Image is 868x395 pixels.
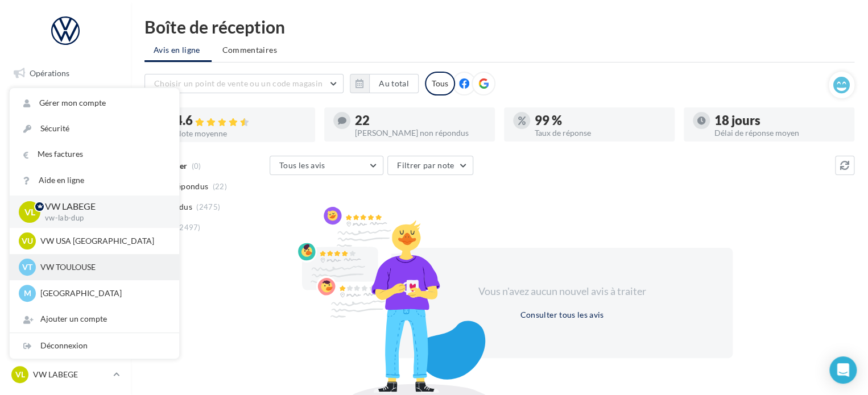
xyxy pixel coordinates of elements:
[355,129,486,137] div: [PERSON_NAME] non répondus
[144,18,854,35] div: Boîte de réception
[40,235,166,247] p: VW USA [GEOGRAPHIC_DATA]
[350,74,419,93] button: Au total
[222,45,277,55] span: Commentaires
[829,356,857,384] div: Open Intercom Messenger
[177,223,201,232] span: (2497)
[30,68,69,78] span: Opérations
[22,261,32,273] span: VT
[535,129,666,137] div: Taux de réponse
[355,114,486,127] div: 22
[7,232,124,256] a: Calendrier
[7,298,124,331] a: Campagnes DataOnDemand
[213,182,227,191] span: (22)
[154,78,323,88] span: Choisir un point de vente ou un code magasin
[144,74,344,93] button: Choisir un point de vente ou un code magasin
[10,168,179,193] a: Aide en ligne
[196,202,220,211] span: (2475)
[7,90,124,114] a: Boîte de réception
[10,90,179,116] a: Gérer mon compte
[714,114,845,127] div: 18 jours
[7,147,124,171] a: Campagnes
[45,200,161,213] p: VW LABEGE
[714,129,845,137] div: Délai de réponse moyen
[387,156,473,175] button: Filtrer par note
[7,61,124,85] a: Opérations
[7,119,124,143] a: Visibilité en ligne
[10,306,179,332] div: Ajouter un compte
[369,74,419,93] button: Au total
[425,72,455,95] div: Tous
[515,308,608,322] button: Consulter tous les avis
[15,369,25,380] span: VL
[10,333,179,359] div: Déconnexion
[22,235,33,247] span: VU
[270,156,383,175] button: Tous les avis
[175,114,306,127] div: 4.6
[10,116,179,142] a: Sécurité
[7,203,124,227] a: Médiathèque
[33,369,109,380] p: VW LABEGE
[40,261,166,273] p: VW TOULOUSE
[10,142,179,167] a: Mes factures
[155,181,208,192] span: Non répondus
[40,288,166,299] p: [GEOGRAPHIC_DATA]
[45,213,161,223] p: vw-lab-dup
[175,130,306,138] div: Note moyenne
[24,205,35,218] span: VL
[535,114,666,127] div: 99 %
[7,260,124,294] a: PLV et print personnalisable
[24,288,31,299] span: M
[279,160,325,170] span: Tous les avis
[9,364,122,385] a: VL VW LABEGE
[464,284,660,299] div: Vous n'avez aucun nouvel avis à traiter
[7,176,124,199] a: Contacts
